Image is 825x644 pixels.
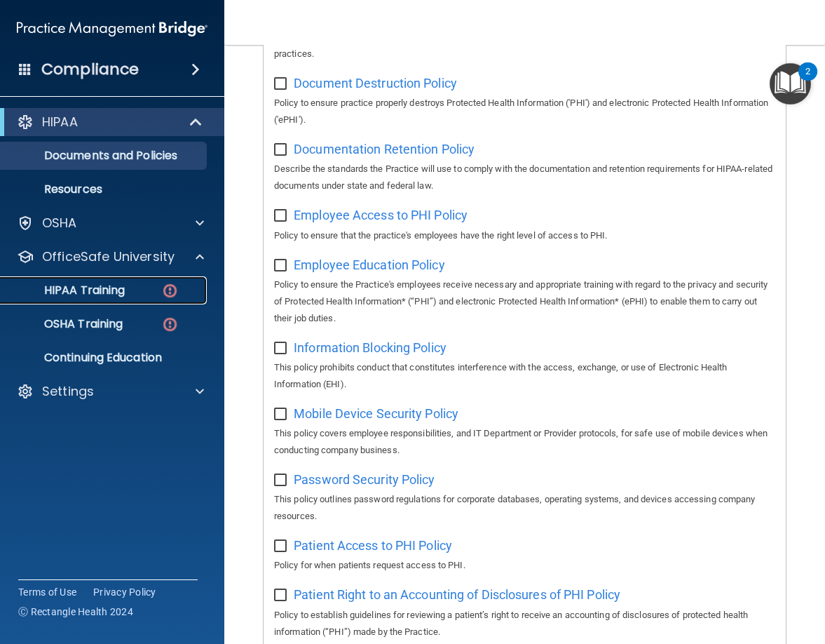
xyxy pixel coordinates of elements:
p: Policy to provide a process for patients and responsible parties to make complaints concerning pr... [274,29,775,62]
img: PMB logo [17,15,207,43]
span: Patient Right to an Accounting of Disclosures of PHI Policy [294,587,620,602]
p: Describe the standards the Practice will use to comply with the documentation and retention requi... [274,161,775,194]
span: Employee Access to PHI Policy [294,208,468,222]
span: Document Destruction Policy [294,76,457,90]
p: OSHA [42,215,77,232]
p: Policy to establish guidelines for reviewing a patient’s right to receive an accounting of disclo... [274,607,775,640]
img: danger-circle.6113f641.png [161,316,179,333]
span: Mobile Device Security Policy [294,406,458,421]
span: Information Blocking Policy [294,340,446,355]
span: Password Security Policy [294,472,435,487]
p: This policy prohibits conduct that constitutes interference with the access, exchange, or use of ... [274,359,775,393]
a: Privacy Policy [93,585,156,599]
p: Continuing Education [9,351,200,365]
p: HIPAA [42,114,78,130]
button: Open Resource Center, 2 new notifications [770,63,811,105]
p: Policy to ensure practice properly destroys Protected Health Information ('PHI') and electronic P... [274,95,775,128]
div: 2 [805,72,810,90]
a: Settings [17,383,204,400]
p: HIPAA Training [9,283,125,297]
span: Ⓒ Rectangle Health 2024 [18,605,133,619]
a: Terms of Use [18,585,76,599]
span: Employee Education Policy [294,257,445,272]
p: Settings [42,383,94,400]
p: OfficeSafe University [42,248,175,265]
p: This policy outlines password regulations for corporate databases, operating systems, and devices... [274,491,775,525]
span: Documentation Retention Policy [294,142,475,156]
p: This policy covers employee responsibilities, and IT Department or Provider protocols, for safe u... [274,425,775,459]
p: Resources [9,182,200,196]
p: Policy to ensure the Practice's employees receive necessary and appropriate training with regard ... [274,276,775,327]
a: HIPAA [17,114,203,130]
a: OSHA [17,215,204,232]
span: Patient Access to PHI Policy [294,538,452,553]
p: Policy to ensure that the practice's employees have the right level of access to PHI. [274,227,775,244]
p: Documents and Policies [9,149,200,163]
h4: Compliance [41,60,139,79]
p: OSHA Training [9,317,123,331]
p: Policy for when patients request access to PHI. [274,557,775,574]
img: danger-circle.6113f641.png [161,282,179,300]
a: OfficeSafe University [17,248,204,265]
